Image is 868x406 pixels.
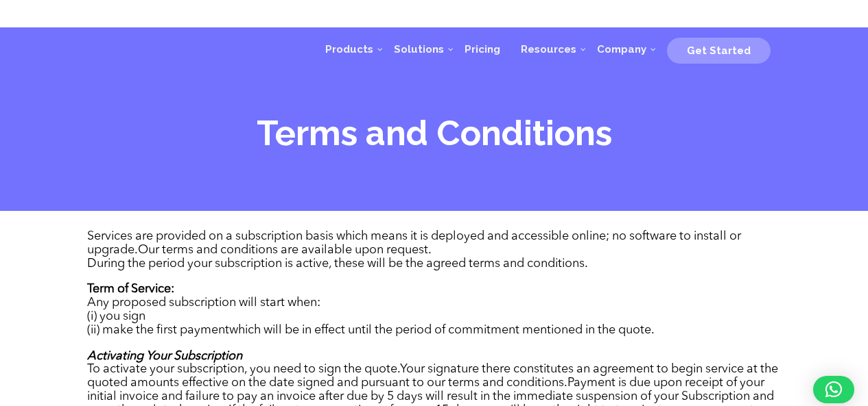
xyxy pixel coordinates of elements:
span: Our terms and conditions are available upon request. [138,244,432,256]
span: To activate your subscription, you need to sign the quote. [87,363,400,375]
span: Services are provided on a subscription basis which means it is deployed and accessible online; n... [87,230,741,256]
a: Solutions [384,29,454,70]
span: Your signature there constitutes an agreement to begin service at the quoted amounts effective on... [87,363,778,389]
span: which will be in effect until the period of commitment mentioned in the quote. [229,324,655,336]
span: Solutions [394,43,444,55]
span: Resources [521,43,576,55]
span: Any proposed subscription will start when: [87,296,320,309]
span: (ii) make the first payment [87,324,229,336]
span: Products [325,43,373,55]
span: Get Started [687,45,751,57]
span: Company [597,43,646,55]
span: During the period your subscription is active, these will be the agreed terms and conditions. [87,257,588,270]
a: Company [587,29,657,70]
a: Resources [511,29,587,70]
h1: Terms and Conditions [87,114,782,159]
a: Pricing [454,29,511,70]
b: Term of Service: [87,283,174,295]
a: Products [315,29,384,70]
a: Get Started [667,39,771,60]
span: Pricing [465,43,500,55]
i: Activating Your Subscription [87,350,242,362]
span: (i) you sign [87,310,145,322]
